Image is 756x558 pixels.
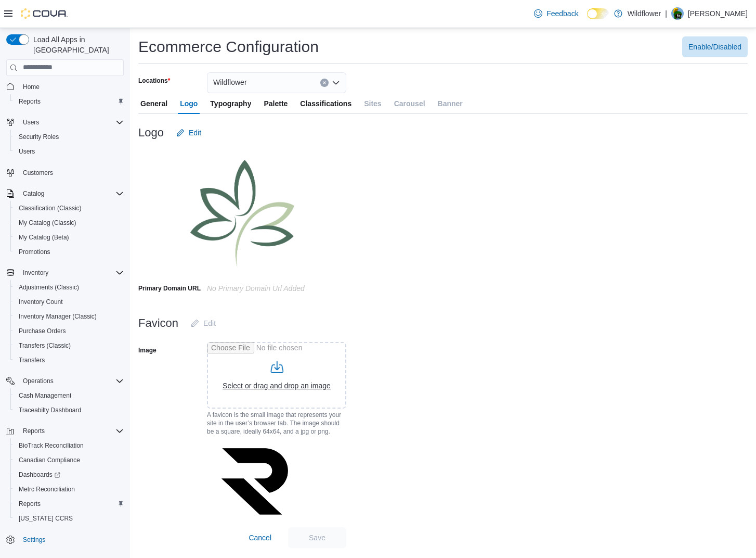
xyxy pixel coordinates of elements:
[15,217,124,229] span: My Catalog (Classic)
[207,280,346,293] div: No primary Domain Url added
[19,327,66,335] span: Purchase Orders
[19,534,49,546] a: Settings
[19,425,124,437] span: Reports
[19,341,71,350] span: Transfers (Classic)
[15,454,84,466] a: Canadian Compliance
[15,454,124,466] span: Canadian Compliance
[15,145,39,158] a: Users
[19,441,84,450] span: BioTrack Reconciliation
[665,7,667,20] p: |
[19,425,49,437] button: Reports
[628,7,661,20] p: Wildflower
[15,231,73,244] a: My Catalog (Beta)
[23,169,53,177] span: Customers
[364,93,381,114] span: Sites
[10,280,128,295] button: Adjustments (Classic)
[19,80,124,93] span: Home
[19,116,43,129] button: Users
[394,93,425,114] span: Carousel
[19,204,82,212] span: Classification (Classic)
[19,147,35,156] span: Users
[15,354,124,366] span: Transfers
[15,131,124,143] span: Security Roles
[10,130,128,144] button: Security Roles
[244,527,276,548] button: Cancel
[19,312,97,321] span: Inventory Manager (Classic)
[15,217,81,229] a: My Catalog (Classic)
[15,354,49,366] a: Transfers
[189,128,201,138] span: Edit
[29,34,124,55] span: Load All Apps in [GEOGRAPHIC_DATA]
[23,269,48,277] span: Inventory
[140,93,167,114] span: General
[15,439,88,452] a: BioTrack Reconciliation
[15,95,124,108] span: Reports
[15,95,45,108] a: Reports
[23,536,45,544] span: Settings
[10,309,128,324] button: Inventory Manager (Classic)
[15,202,86,214] a: Classification (Classic)
[587,8,609,19] input: Dark Mode
[10,338,128,353] button: Transfers (Classic)
[19,375,58,387] button: Operations
[19,356,45,364] span: Transfers
[19,406,81,414] span: Traceabilty Dashboard
[2,374,128,388] button: Operations
[19,187,48,200] button: Catalog
[10,201,128,215] button: Classification (Classic)
[15,325,70,337] a: Purchase Orders
[15,296,67,308] a: Inventory Count
[138,284,201,293] label: Primary Domain URL
[15,389,75,402] a: Cash Management
[19,375,124,387] span: Operations
[19,81,44,93] a: Home
[19,187,124,200] span: Catalog
[15,389,124,402] span: Cash Management
[15,483,79,496] a: Metrc Reconciliation
[187,313,220,334] button: Edit
[15,439,124,452] span: BioTrack Reconciliation
[19,267,124,279] span: Inventory
[19,219,76,227] span: My Catalog (Classic)
[332,79,340,87] button: Open list of options
[138,317,178,329] h3: Favicon
[10,215,128,230] button: My Catalog (Classic)
[15,512,124,525] span: Washington CCRS
[530,3,582,24] a: Feedback
[249,532,271,543] span: Cancel
[23,189,44,198] span: Catalog
[2,186,128,201] button: Catalog
[172,122,205,143] button: Edit
[10,453,128,467] button: Canadian Compliance
[15,145,124,158] span: Users
[2,532,128,547] button: Settings
[213,76,247,88] span: Wildflower
[10,230,128,245] button: My Catalog (Beta)
[19,485,75,493] span: Metrc Reconciliation
[264,93,288,114] span: Palette
[19,456,80,464] span: Canadian Compliance
[587,19,588,20] span: Dark Mode
[19,166,124,179] span: Customers
[19,471,60,479] span: Dashboards
[23,83,40,91] span: Home
[288,527,346,548] button: Save
[15,404,85,416] a: Traceabilty Dashboard
[546,8,578,19] span: Feedback
[19,298,63,306] span: Inventory Count
[21,8,68,19] img: Cova
[15,325,124,337] span: Purchase Orders
[10,403,128,417] button: Traceabilty Dashboard
[19,133,59,141] span: Security Roles
[10,482,128,497] button: Metrc Reconciliation
[15,498,45,510] a: Reports
[15,231,124,244] span: My Catalog (Beta)
[2,424,128,438] button: Reports
[221,448,288,515] img: Logo
[15,468,124,481] span: Dashboards
[138,126,164,139] h3: Logo
[15,131,63,143] a: Security Roles
[138,77,170,85] label: Locations
[15,512,77,525] a: [US_STATE] CCRS
[15,339,124,352] span: Transfers (Classic)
